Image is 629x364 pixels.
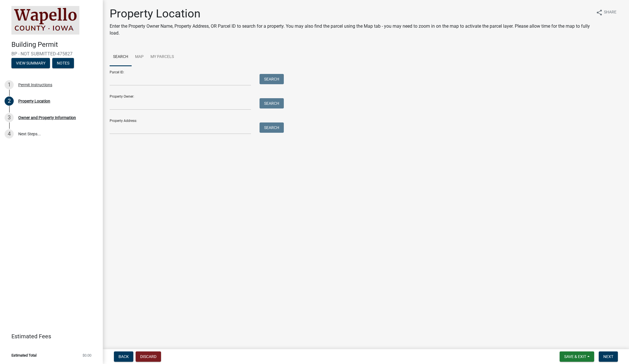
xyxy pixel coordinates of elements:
[260,122,284,133] button: Search
[118,354,129,359] span: Back
[5,80,14,89] div: 1
[11,353,37,357] span: Estimated Total
[599,351,618,362] button: Next
[18,99,50,103] div: Property Location
[136,351,161,362] button: Discard
[11,51,91,57] span: BP - NOT SUBMITTED-475827
[147,48,177,66] a: My Parcels
[5,113,14,122] div: 3
[114,351,133,362] button: Back
[560,351,594,362] button: Save & Exit
[18,116,76,120] div: Owner and Property Information
[260,98,284,108] button: Search
[604,9,616,16] span: Share
[110,23,591,37] p: Enter the Property Owner Name, Property Address, OR Parcel ID to search for a property. You may a...
[11,41,98,49] h4: Building Permit
[52,61,74,66] wm-modal-confirm: Notes
[564,354,586,359] span: Save & Exit
[5,331,94,342] a: Estimated Fees
[260,74,284,84] button: Search
[603,354,613,359] span: Next
[5,96,14,106] div: 2
[11,58,50,68] button: View Summary
[5,129,14,138] div: 4
[132,48,147,66] a: Map
[18,83,52,87] div: Permit Instructions
[52,58,74,68] button: Notes
[110,48,132,66] a: Search
[596,9,603,16] i: share
[11,6,79,35] img: Wapello County, Iowa
[110,7,591,21] h1: Property Location
[83,353,91,357] span: $0.00
[11,61,50,66] wm-modal-confirm: Summary
[591,7,621,18] button: shareShare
